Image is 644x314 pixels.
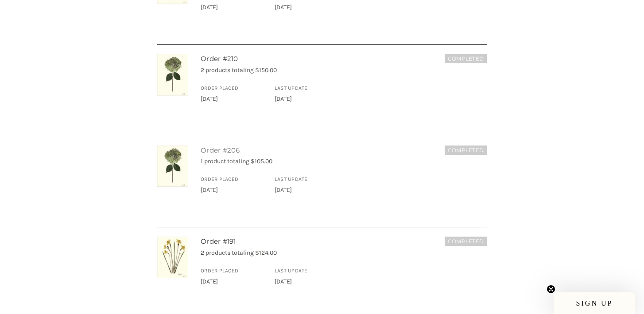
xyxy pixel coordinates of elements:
span: [DATE] [201,4,218,11]
span: [DATE] [275,186,292,194]
h6: Order Placed [201,84,265,92]
img: Unframed [157,54,188,96]
a: Order #191 [201,237,236,245]
p: 2 products totaling $124.00 [201,248,487,257]
h6: Order Placed [201,175,265,183]
h6: Last Update [275,175,339,183]
span: [DATE] [275,4,292,11]
h6: Completed [445,146,487,155]
span: [DATE] [275,278,292,285]
img: Unframed [157,146,188,187]
a: Order #206 [201,146,240,154]
button: Close teaser [547,285,555,294]
span: SIGN UP [576,299,613,307]
h6: Last Update [275,267,339,275]
span: [DATE] [201,186,218,194]
a: Order #210 [201,54,238,63]
span: [DATE] [201,278,218,285]
span: [DATE] [275,95,292,103]
span: [DATE] [201,95,218,103]
p: 2 products totaling $150.00 [201,65,487,75]
div: SIGN UPClose teaser [554,292,635,314]
h6: Order Placed [201,267,265,275]
h6: Completed [445,237,487,246]
p: 1 product totaling $105.00 [201,157,487,166]
h6: Completed [445,54,487,63]
img: Unframed [157,237,188,278]
h6: Last Update [275,84,339,92]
